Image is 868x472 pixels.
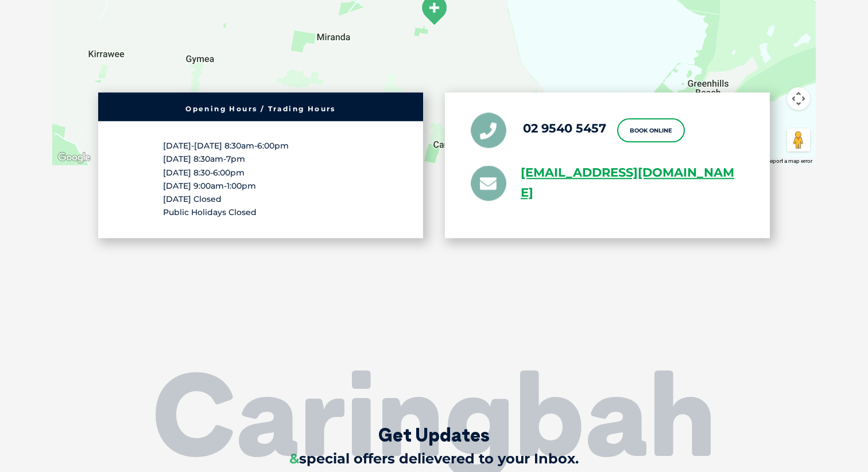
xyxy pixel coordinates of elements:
a: Book Online [617,118,685,142]
h6: Opening Hours / Trading Hours [104,106,417,112]
p: [DATE]-[DATE] 8:30am-6:00pm [DATE] 8:30am-7pm [DATE] 8:30-6:00pm [DATE] 9:00am-1:00pm [DATE] Clos... [163,139,358,219]
a: [EMAIL_ADDRESS][DOMAIN_NAME] [521,163,744,203]
button: Map camera controls [787,87,810,110]
a: 02 9540 5457 [523,121,606,135]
